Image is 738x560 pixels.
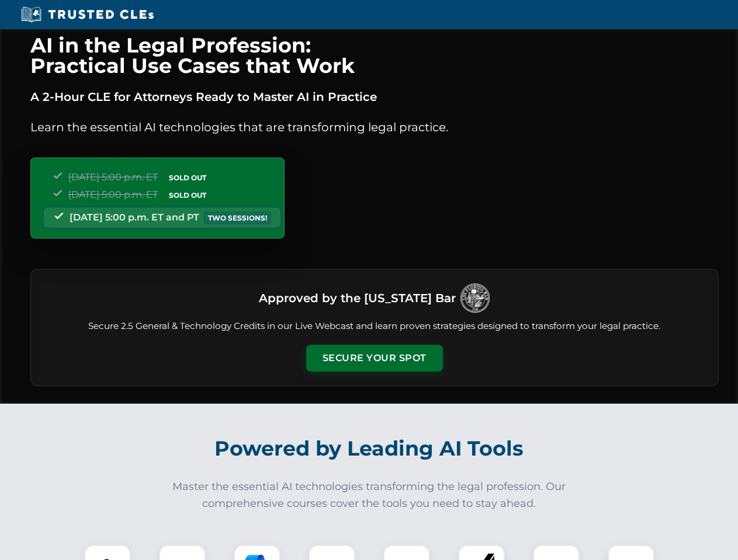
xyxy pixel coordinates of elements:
img: Logo [460,283,490,313]
p: A 2-Hour CLE for Attorneys Ready to Master AI in Practice [30,87,719,106]
img: Trusted CLEs [18,6,157,23]
span: SOLD OUT [165,171,210,184]
p: Master the essential AI technologies transforming the legal profession. Our comprehensive courses... [165,478,574,512]
p: Secure 2.5 General & Technology Credits in our Live Webcast and learn proven strategies designed ... [45,320,704,333]
button: Secure Your Spot [306,345,443,372]
span: [DATE] 5:00 p.m. ET [68,171,158,183]
p: Learn the essential AI technologies that are transforming legal practice. [30,118,719,136]
h2: Powered by Leading AI Tools [46,428,693,469]
span: SOLD OUT [165,189,210,201]
span: [DATE] 5:00 p.m. ET [68,189,158,200]
h3: Approved by the [US_STATE] Bar [259,288,456,309]
h1: AI in the Legal Profession: Practical Use Cases that Work [30,35,719,76]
